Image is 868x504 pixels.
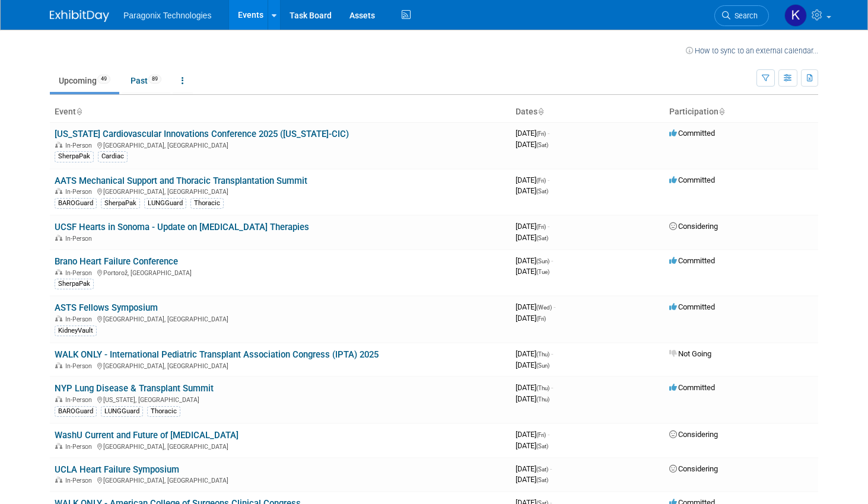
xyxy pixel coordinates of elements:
[536,396,549,403] span: (Thu)
[123,11,211,20] span: Paragonix Technologies
[97,75,110,84] span: 49
[536,235,548,241] span: (Sat)
[55,186,506,196] div: [GEOGRAPHIC_DATA], [GEOGRAPHIC_DATA]
[669,222,718,231] span: Considering
[536,142,548,148] span: (Sat)
[536,130,546,137] span: (Fri)
[76,107,82,116] a: Sort by Event Name
[55,464,179,475] a: UCLA Heart Failure Symposium
[516,475,548,484] span: [DATE]
[55,188,62,194] img: In-Person Event
[669,256,715,265] span: Committed
[55,302,158,313] a: ASTS Fellows Symposium
[55,140,506,149] div: [GEOGRAPHIC_DATA], [GEOGRAPHIC_DATA]
[55,269,62,275] img: In-Person Event
[669,430,718,439] span: Considering
[536,304,552,311] span: (Wed)
[55,326,97,336] div: KidneyVault
[516,430,549,439] span: [DATE]
[55,362,62,368] img: In-Person Event
[516,176,549,184] span: [DATE]
[101,406,143,417] div: LUNGGuard
[669,302,715,311] span: Committed
[536,224,546,230] span: (Fri)
[516,302,555,311] span: [DATE]
[516,256,553,265] span: [DATE]
[554,302,555,311] span: -
[551,256,553,265] span: -
[55,222,309,232] a: UCSF Hearts in Sonoma - Update on [MEDICAL_DATA] Therapies
[551,349,553,358] span: -
[536,188,548,194] span: (Sat)
[516,394,549,403] span: [DATE]
[65,396,96,404] span: In-Person
[714,5,769,26] a: Search
[65,315,96,323] span: In-Person
[718,107,724,116] a: Sort by Participation Type
[516,267,549,276] span: [DATE]
[536,477,548,483] span: (Sat)
[550,464,552,473] span: -
[516,314,546,323] span: [DATE]
[536,177,546,184] span: (Fri)
[55,198,97,209] div: BAROGuard
[536,315,546,322] span: (Fri)
[516,222,549,231] span: [DATE]
[148,75,161,84] span: 89
[536,351,549,358] span: (Thu)
[669,383,715,392] span: Committed
[686,46,818,55] a: How to sync to an external calendar...
[548,222,549,231] span: -
[55,256,178,267] a: Brano Heart Failure Conference
[536,385,549,391] span: (Thu)
[548,176,549,184] span: -
[55,361,506,370] div: [GEOGRAPHIC_DATA], [GEOGRAPHIC_DATA]
[516,349,553,358] span: [DATE]
[65,362,96,370] span: In-Person
[190,198,224,209] div: Thoracic
[55,279,94,289] div: SherpaPak
[669,464,718,473] span: Considering
[50,69,119,92] a: Upcoming49
[516,233,548,242] span: [DATE]
[664,102,818,122] th: Participation
[98,151,128,162] div: Cardiac
[122,69,170,92] a: Past89
[65,142,96,149] span: In-Person
[50,102,511,122] th: Event
[55,315,62,321] img: In-Person Event
[55,314,506,323] div: [GEOGRAPHIC_DATA], [GEOGRAPHIC_DATA]
[50,10,109,22] img: ExhibitDay
[55,396,62,402] img: In-Person Event
[55,267,506,277] div: Portorož, [GEOGRAPHIC_DATA]
[784,4,807,27] img: Krista Paplaczyk
[536,269,549,275] span: (Tue)
[548,129,549,138] span: -
[65,235,96,243] span: In-Person
[144,198,186,209] div: LUNGGuard
[55,443,62,449] img: In-Person Event
[55,477,62,483] img: In-Person Event
[55,151,94,162] div: SherpaPak
[516,140,548,149] span: [DATE]
[65,188,96,196] span: In-Person
[55,129,349,139] a: [US_STATE] Cardiovascular Innovations Conference 2025 ([US_STATE]-CIC)
[65,443,96,451] span: In-Person
[516,186,548,195] span: [DATE]
[536,258,549,264] span: (Sun)
[516,383,553,392] span: [DATE]
[55,406,97,417] div: BAROGuard
[55,176,307,186] a: AATS Mechanical Support and Thoracic Transplantation Summit
[730,11,758,20] span: Search
[516,361,549,369] span: [DATE]
[538,107,543,116] a: Sort by Start Date
[536,432,546,438] span: (Fri)
[536,443,548,449] span: (Sat)
[548,430,549,439] span: -
[551,383,553,392] span: -
[101,198,140,209] div: SherpaPak
[55,430,239,441] a: WashU Current and Future of [MEDICAL_DATA]
[147,406,180,417] div: Thoracic
[511,102,664,122] th: Dates
[669,129,715,138] span: Committed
